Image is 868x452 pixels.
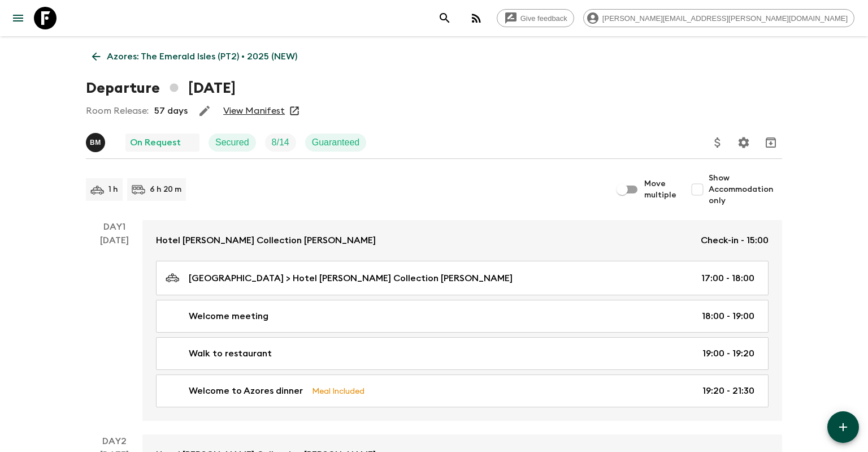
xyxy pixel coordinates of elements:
[107,50,297,63] p: Azores: The Emerald Isles (PT2) • 2025 (NEW)
[86,136,107,145] span: Bruno Melo
[209,134,256,152] div: Secured
[596,14,854,23] span: [PERSON_NAME][EMAIL_ADDRESS][PERSON_NAME][DOMAIN_NAME]
[215,136,249,149] p: Secured
[759,131,782,154] button: Archive (Completed, Cancelled or Unsynced Departures only)
[90,138,101,147] p: B M
[583,9,854,27] div: [PERSON_NAME][EMAIL_ADDRESS][PERSON_NAME][DOMAIN_NAME]
[312,385,364,397] p: Meal Included
[156,300,769,333] a: Welcome meeting18:00 - 19:00
[86,133,107,152] button: BM
[272,136,289,149] p: 8 / 14
[189,309,268,323] p: Welcome meeting
[7,7,29,29] button: menu
[156,261,769,295] a: [GEOGRAPHIC_DATA] > Hotel [PERSON_NAME] Collection [PERSON_NAME]17:00 - 18:00
[701,234,769,247] p: Check-in - 15:00
[86,104,149,118] p: Room Release:
[86,77,236,100] h1: Departure [DATE]
[702,384,754,398] p: 19:20 - 21:30
[702,347,754,360] p: 19:00 - 19:20
[732,131,755,154] button: Settings
[86,45,303,68] a: Azores: The Emerald Isles (PT2) • 2025 (NEW)
[130,136,181,149] p: On Request
[189,347,272,360] p: Walk to restaurant
[189,272,513,285] p: [GEOGRAPHIC_DATA] > Hotel [PERSON_NAME] Collection [PERSON_NAME]
[265,134,296,152] div: Trip Fill
[100,234,129,421] div: [DATE]
[156,337,769,370] a: Walk to restaurant19:00 - 19:20
[702,309,754,323] p: 18:00 - 19:00
[189,384,303,398] p: Welcome to Azores dinner
[706,131,729,154] button: Update Price, Early Bird Discount and Costs
[156,374,769,407] a: Welcome to Azores dinnerMeal Included19:20 - 21:30
[433,7,456,29] button: search adventures
[644,178,677,201] span: Move multiple
[514,14,574,23] span: Give feedback
[497,9,574,27] a: Give feedback
[223,105,285,117] a: View Manifest
[86,434,142,448] p: Day 2
[312,136,360,149] p: Guaranteed
[142,220,782,261] a: Hotel [PERSON_NAME] Collection [PERSON_NAME]Check-in - 15:00
[150,184,181,195] p: 6 h 20 m
[709,173,782,206] span: Show Accommodation only
[156,234,376,247] p: Hotel [PERSON_NAME] Collection [PERSON_NAME]
[86,220,142,234] p: Day 1
[108,184,118,195] p: 1 h
[154,104,188,118] p: 57 days
[701,272,754,285] p: 17:00 - 18:00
